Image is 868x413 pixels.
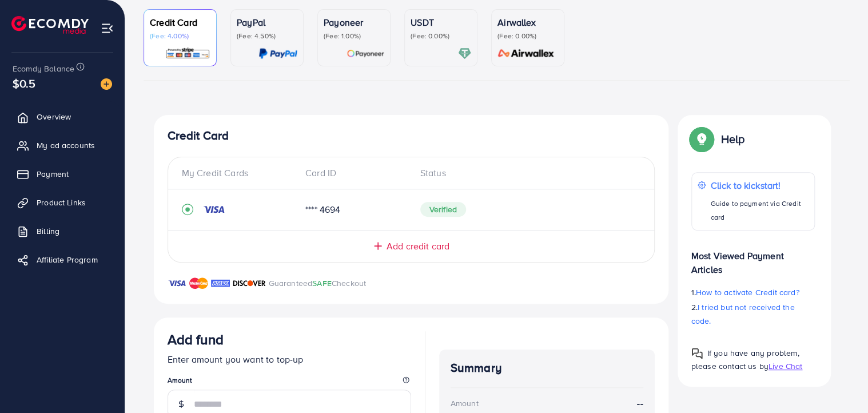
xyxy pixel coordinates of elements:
[691,348,703,359] img: Popup guide
[312,277,332,289] span: SAFE
[296,166,411,180] div: Card ID
[9,191,116,214] a: Product Links
[182,204,193,215] svg: record circle
[637,397,643,410] strong: --
[168,352,411,366] p: Enter amount you want to top-up
[324,15,384,29] p: Payoneer
[37,140,95,151] span: My ad accounts
[691,240,815,276] p: Most Viewed Payment Articles
[168,331,224,348] h3: Add fund
[710,197,808,224] p: Guide to payment via Credit card
[168,276,186,290] img: brand
[13,63,74,74] span: Ecomdy Balance
[324,31,384,41] p: (Fee: 1.00%)
[269,276,367,290] p: Guaranteed Checkout
[387,240,449,253] span: Add credit card
[233,276,266,290] img: brand
[411,166,640,180] div: Status
[411,15,471,29] p: USDT
[9,134,116,157] a: My ad accounts
[37,254,98,265] span: Affiliate Program
[420,202,466,217] span: Verified
[691,129,712,149] img: Popup guide
[37,197,86,208] span: Product Links
[182,166,297,180] div: My Credit Cards
[691,300,815,328] p: 2.
[150,15,210,29] p: Credit Card
[497,31,558,41] p: (Fee: 0.00%)
[691,301,795,327] span: I tried but not received the code.
[189,276,208,290] img: brand
[819,362,859,404] iframe: Chat
[9,248,116,271] a: Affiliate Program
[347,47,384,60] img: card
[497,15,558,29] p: Airwallex
[258,47,297,60] img: card
[710,178,808,192] p: Click to kickstart!
[165,47,210,60] img: card
[37,111,71,122] span: Overview
[101,78,112,90] img: image
[37,225,59,237] span: Billing
[696,287,799,298] span: How to activate Credit card?
[168,129,655,143] h4: Credit Card
[13,75,36,92] span: $0.5
[37,168,69,180] span: Payment
[9,162,116,185] a: Payment
[150,31,210,41] p: (Fee: 4.00%)
[721,132,745,146] p: Help
[451,361,643,375] h4: Summary
[411,31,471,41] p: (Fee: 0.00%)
[237,15,297,29] p: PayPal
[451,398,479,409] div: Amount
[691,347,799,372] span: If you have any problem, please contact us by
[458,47,471,60] img: card
[168,375,411,390] legend: Amount
[211,276,230,290] img: brand
[494,47,558,60] img: card
[101,22,114,35] img: menu
[9,220,116,243] a: Billing
[769,360,802,372] span: Live Chat
[9,105,116,128] a: Overview
[11,16,89,34] img: logo
[202,205,225,214] img: credit
[691,285,815,299] p: 1.
[237,31,297,41] p: (Fee: 4.50%)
